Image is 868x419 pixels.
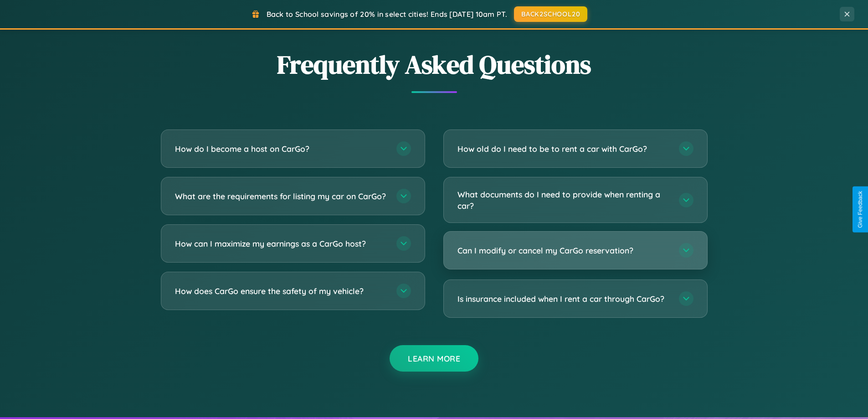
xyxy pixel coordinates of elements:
h3: How old do I need to be to rent a car with CarGo? [457,143,670,155]
h3: What are the requirements for listing my car on CarGo? [175,191,387,202]
div: Give Feedback [857,191,863,228]
h3: Can I modify or cancel my CarGo reservation? [457,245,670,256]
h3: Is insurance included when I rent a car through CarGo? [457,293,670,305]
h3: How does CarGo ensure the safety of my vehicle? [175,285,387,297]
button: BACK2SCHOOL20 [514,6,587,22]
h3: How do I become a host on CarGo? [175,143,387,155]
h3: How can I maximize my earnings as a CarGo host? [175,238,387,249]
h2: Frequently Asked Questions [161,47,708,82]
span: Back to School savings of 20% in select cities! Ends [DATE] 10am PT. [267,10,507,19]
h3: What documents do I need to provide when renting a car? [457,189,670,211]
button: Learn More [390,345,478,372]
